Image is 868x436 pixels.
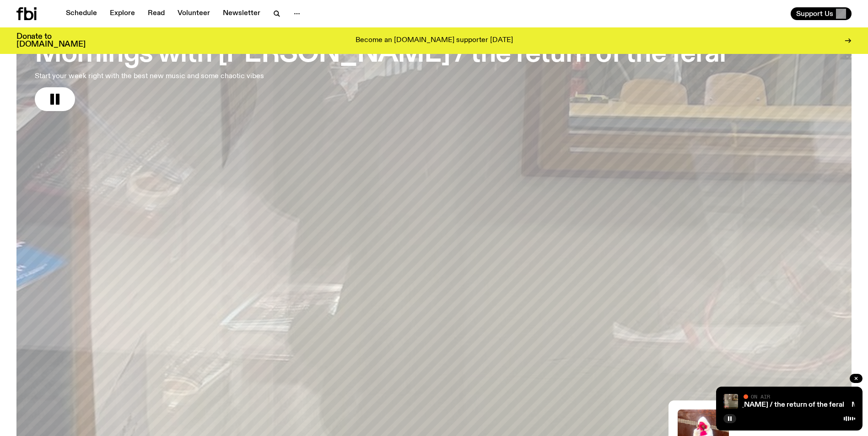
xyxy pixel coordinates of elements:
[658,401,844,409] a: Mornings with [PERSON_NAME] / the return of the feral
[60,7,102,20] a: Schedule
[142,7,170,20] a: Read
[172,7,216,20] a: Volunteer
[356,37,513,45] p: Become an [DOMAIN_NAME] supporter [DATE]
[723,394,738,409] img: A selfie of Jim taken in the reflection of the window of the fbi radio studio.
[35,21,725,111] a: Mornings with [PERSON_NAME] / the return of the feralStart your week right with the best new musi...
[104,7,140,20] a: Explore
[751,393,770,399] span: On Air
[35,42,725,67] h3: Mornings with [PERSON_NAME] / the return of the feral
[35,71,269,82] p: Start your week right with the best new music and some chaotic vibes
[791,7,852,20] button: Support Us
[16,33,86,48] h3: Donate to [DOMAIN_NAME]
[217,7,266,20] a: Newsletter
[796,10,833,18] span: Support Us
